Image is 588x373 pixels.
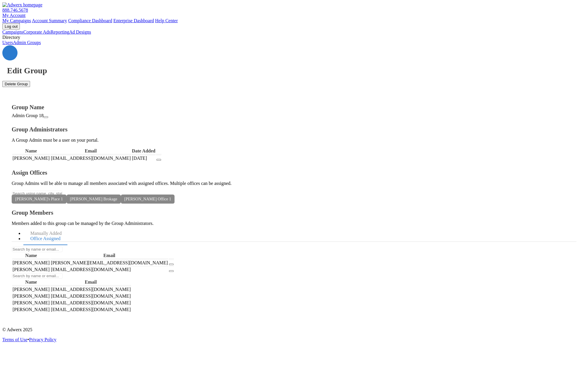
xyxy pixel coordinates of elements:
p: A Group Admin must be a user on your portal. [12,138,576,143]
button: Remove Administrator [156,159,161,161]
span: [PERSON_NAME] [13,260,50,265]
a: Ad Designs [69,30,91,34]
span: [PERSON_NAME] [13,300,50,305]
span: [PERSON_NAME] [13,156,50,161]
span: Date Added [132,148,155,153]
h4: Group Name [12,104,576,111]
a: My Campaigns [2,18,31,23]
td: [EMAIL_ADDRESS][DOMAIN_NAME] [50,300,131,306]
span: [PERSON_NAME] [13,307,50,312]
p: Members added to this group can be managed by the Group Administrators. [12,221,576,226]
td: [DATE] [132,155,156,161]
td: [PERSON_NAME][EMAIL_ADDRESS][DOMAIN_NAME] [50,260,168,266]
p: © Adwerx 2025 [2,327,586,332]
a: Campaigns [2,30,23,34]
span: Name [25,253,37,258]
a: Help Center [155,18,178,23]
td: [EMAIL_ADDRESS][DOMAIN_NAME] [50,306,131,313]
div: Directory [2,35,586,40]
span: [PERSON_NAME] Brokage [67,195,121,204]
a: 888.746.5678 [2,8,28,13]
span: Email [85,280,97,284]
td: [EMAIL_ADDRESS][DOMAIN_NAME] [50,293,131,299]
input: Search by name or email... [12,273,63,279]
span: Email [85,148,97,153]
span: [PERSON_NAME] [13,294,50,299]
td: [EMAIL_ADDRESS][DOMAIN_NAME] [50,155,131,161]
h4: Assign Offices [12,169,576,176]
input: Search by name or email... [12,247,63,252]
p: Group Admins will be able to manage all members associated with assigned offices. Multiple office... [12,181,576,186]
button: Remove Member [169,263,174,265]
span: [PERSON_NAME]'s Place 1 [12,195,67,204]
img: Adwerx [2,2,42,8]
td: [EMAIL_ADDRESS][DOMAIN_NAME] [50,286,131,292]
h4: Group Members [12,209,576,216]
td: [EMAIL_ADDRESS][DOMAIN_NAME] [50,266,168,273]
span: [PERSON_NAME] [13,267,50,272]
a: Users [2,40,13,45]
input: Search using name, city, state, or address to filter office list [12,191,63,196]
h1: Edit Group [7,66,586,75]
button: Remove Member [169,270,174,272]
span: Admin Group 18 [12,113,43,118]
a: Account Summary [32,18,67,23]
a: Corporate Ads [23,30,50,34]
a: Manually Added [23,227,69,240]
a: Admin Groups [13,40,41,45]
span: [PERSON_NAME] [13,287,50,292]
div: • [2,337,586,342]
a: Privacy Policy [29,337,57,342]
a: Reporting [50,30,69,34]
a: Terms of Use [2,337,27,342]
button: Delete Group [2,81,30,87]
span: Email [103,253,115,258]
h4: Group Administrators [12,126,576,133]
a: Compliance Dashboard [68,18,112,23]
a: My Account [2,13,26,18]
span: Name [25,148,37,153]
a: Office Assigned [23,233,67,245]
input: Log out [2,23,20,30]
span: Name [25,280,37,284]
span: [PERSON_NAME] Office 1 [121,195,175,204]
a: Enterprise Dashboard [113,18,154,23]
